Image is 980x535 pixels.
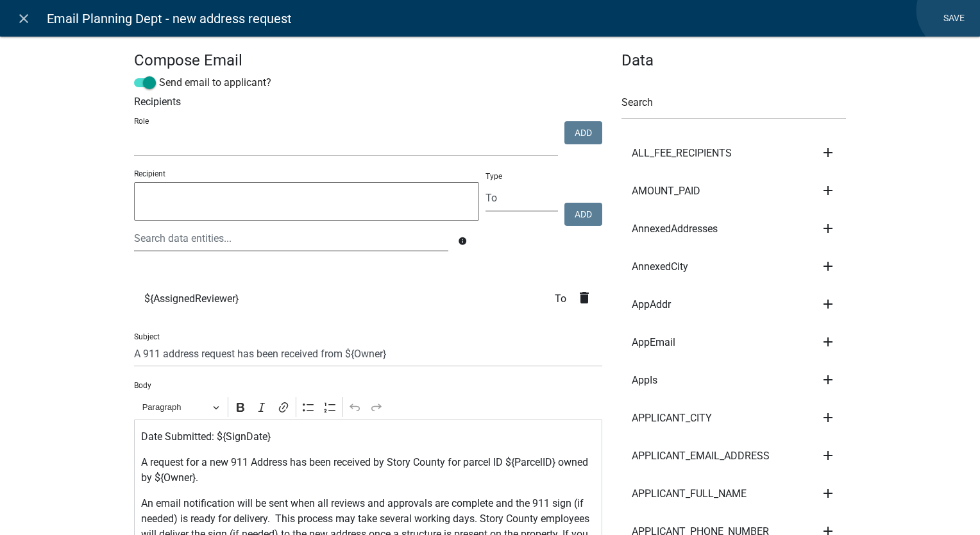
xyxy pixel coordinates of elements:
[458,237,467,246] i: info
[632,489,747,499] span: APPLICANT_FULL_NAME
[16,11,31,26] i: close
[134,382,151,389] label: Body
[621,51,846,70] h4: Data
[820,259,836,274] i: add
[820,296,836,312] i: add
[632,148,732,158] span: ALL_FEE_RECIPIENTS
[820,183,836,198] i: add
[144,294,239,304] span: ${AssignedReviewer}
[564,203,602,226] button: Add
[820,448,836,463] i: add
[137,397,225,417] button: Paragraph, Heading
[134,168,479,180] p: Recipient
[820,221,836,236] i: add
[820,410,836,425] i: add
[632,186,700,196] span: AMOUNT_PAID
[632,300,671,310] span: AppAddr
[486,173,502,180] label: Type
[564,121,602,144] button: Add
[820,334,836,350] i: add
[134,96,602,108] h6: Recipients
[47,6,292,31] span: Email Planning Dept - new address request
[820,145,836,160] i: add
[632,413,712,423] span: APPLICANT_CITY
[142,400,209,415] span: Paragraph
[632,375,657,386] span: AppIs
[632,337,675,348] span: AppEmail
[632,262,688,272] span: AnnexedCity
[632,224,718,234] span: AnnexedAddresses
[134,225,448,251] input: Search data entities...
[938,6,970,31] a: Save
[134,51,602,70] h4: Compose Email
[577,290,592,305] i: delete
[134,75,271,90] label: Send email to applicant?
[820,372,836,387] i: add
[134,117,149,125] label: Role
[632,451,770,461] span: APPLICANT_EMAIL_ADDRESS
[141,429,596,445] p: Date Submitted: ${SignDate}
[820,486,836,501] i: add
[134,395,602,419] div: Editor toolbar
[555,294,577,304] span: To
[141,455,596,486] p: A request for a new 911 Address has been received by Story County for parcel ID ${ParcelID} owned...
